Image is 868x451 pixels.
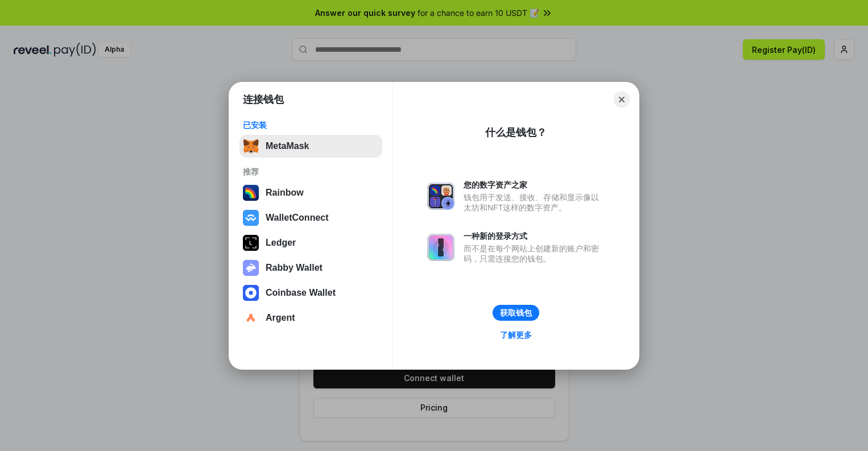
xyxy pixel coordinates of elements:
button: Rainbow [239,181,382,204]
div: 推荐 [243,167,379,177]
img: svg+xml,%3Csvg%20width%3D%2228%22%20height%3D%2228%22%20viewBox%3D%220%200%2028%2028%22%20fill%3D... [243,310,259,326]
img: svg+xml,%3Csvg%20xmlns%3D%22http%3A%2F%2Fwww.w3.org%2F2000%2Fsvg%22%20width%3D%2228%22%20height%3... [243,235,259,251]
img: svg+xml,%3Csvg%20width%3D%2228%22%20height%3D%2228%22%20viewBox%3D%220%200%2028%2028%22%20fill%3D... [243,210,259,226]
button: Close [614,92,630,107]
div: Coinbase Wallet [266,288,336,298]
button: MetaMask [239,135,382,158]
img: svg+xml,%3Csvg%20xmlns%3D%22http%3A%2F%2Fwww.w3.org%2F2000%2Fsvg%22%20fill%3D%22none%22%20viewBox... [243,260,259,276]
button: Coinbase Wallet [239,282,382,304]
button: WalletConnect [239,206,382,229]
div: Ledger [266,238,296,248]
img: svg+xml,%3Csvg%20width%3D%22120%22%20height%3D%22120%22%20viewBox%3D%220%200%20120%20120%22%20fil... [243,185,259,201]
img: svg+xml,%3Csvg%20xmlns%3D%22http%3A%2F%2Fwww.w3.org%2F2000%2Fsvg%22%20fill%3D%22none%22%20viewBox... [427,183,454,210]
div: 钱包用于发送、接收、存储和显示像以太坊和NFT这样的数字资产。 [464,192,605,213]
button: Ledger [239,231,382,254]
div: 什么是钱包？ [485,126,547,139]
button: 获取钱包 [493,305,539,321]
h1: 连接钱包 [243,93,284,106]
img: svg+xml,%3Csvg%20xmlns%3D%22http%3A%2F%2Fwww.w3.org%2F2000%2Fsvg%22%20fill%3D%22none%22%20viewBox... [427,234,454,261]
a: 了解更多 [493,328,539,342]
div: 而不是在每个网站上创建新的账户和密码，只需连接您的钱包。 [464,243,605,264]
div: 获取钱包 [500,308,532,318]
div: WalletConnect [266,213,329,223]
img: svg+xml,%3Csvg%20fill%3D%22none%22%20height%3D%2233%22%20viewBox%3D%220%200%2035%2033%22%20width%... [243,138,259,154]
button: Rabby Wallet [239,256,382,279]
div: 您的数字资产之家 [464,180,605,190]
img: svg+xml,%3Csvg%20width%3D%2228%22%20height%3D%2228%22%20viewBox%3D%220%200%2028%2028%22%20fill%3D... [243,285,259,301]
button: Argent [239,307,382,329]
div: Rabby Wallet [266,263,323,273]
div: 了解更多 [500,330,532,340]
div: MetaMask [266,141,309,151]
div: 已安装 [243,120,379,130]
div: Argent [266,313,295,323]
div: Rainbow [266,188,304,198]
div: 一种新的登录方式 [464,231,605,241]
